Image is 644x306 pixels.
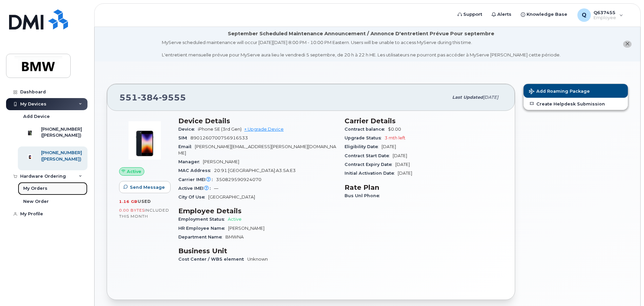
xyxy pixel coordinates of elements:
span: Add Roaming Package [529,89,590,95]
img: image20231002-3703462-1angbar.jpeg [124,120,165,161]
span: Device [178,127,198,132]
span: [PERSON_NAME] [228,226,264,231]
h3: Employee Details [178,207,336,215]
span: [DATE] [382,144,396,149]
h3: Rate Plan [345,183,503,191]
span: — [214,186,218,191]
div: September Scheduled Maintenance Announcement / Annonce D'entretient Prévue Pour septembre [228,30,494,37]
span: 1.16 GB [119,199,138,204]
span: Manager [178,159,203,164]
span: included this month [119,208,169,219]
span: Active [228,217,242,222]
span: used [138,199,151,204]
span: iPhone SE (3rd Gen) [198,127,242,132]
span: Active IMEI [178,186,214,191]
span: Upgrade Status [345,135,385,140]
span: City Of Use [178,194,208,200]
span: [DATE] [398,171,412,176]
a: + Upgrade Device [244,127,284,132]
span: Cost Center / WBS element [178,257,247,262]
span: Contract Expiry Date [345,162,395,167]
span: 551 [119,92,186,102]
span: Contract Start Date [345,153,393,158]
span: [DATE] [393,153,407,158]
span: SIM [178,135,190,140]
span: Send Message [130,184,165,190]
a: Create Helpdesk Submission [524,98,628,110]
span: 0.00 Bytes [119,208,145,213]
span: [GEOGRAPHIC_DATA] [208,194,255,200]
button: Send Message [119,181,171,193]
button: close notification [623,41,632,48]
h3: Carrier Details [345,117,503,125]
span: Carrier IMEI [178,177,216,182]
iframe: Messenger Launcher [615,277,639,301]
span: 9555 [159,92,186,102]
span: Contract balance [345,127,388,132]
span: Last updated [452,95,483,100]
span: MAC Address [178,168,214,173]
span: Bus Unl Phone [345,193,383,198]
span: HR Employee Name [178,226,228,231]
button: Add Roaming Package [524,84,628,98]
span: Department Name [178,234,225,239]
span: [PERSON_NAME] [203,159,239,164]
span: Eligibility Date [345,144,382,149]
span: [PERSON_NAME][EMAIL_ADDRESS][PERSON_NAME][DOMAIN_NAME] [178,144,336,155]
span: 350829590924070 [216,177,261,182]
span: Unknown [247,257,268,262]
h3: Device Details [178,117,336,125]
span: 8901260700756916533 [190,135,248,140]
span: 20:91:[GEOGRAPHIC_DATA]:A3:5A:E3 [214,168,296,173]
span: Employment Status [178,217,228,222]
div: MyServe scheduled maintenance will occur [DATE][DATE] 8:00 PM - 10:00 PM Eastern. Users will be u... [162,39,561,58]
span: Initial Activation Date [345,171,398,176]
span: BMWNA [225,234,244,239]
span: Active [127,168,141,175]
span: [DATE] [483,95,498,100]
span: 3 mth left [385,135,405,140]
span: Email [178,144,195,149]
span: 384 [138,92,159,102]
span: [DATE] [395,162,410,167]
span: $0.00 [388,127,401,132]
h3: Business Unit [178,247,336,255]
